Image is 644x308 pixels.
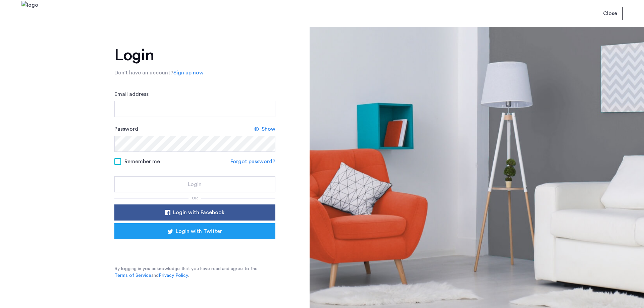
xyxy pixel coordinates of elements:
a: Privacy Policy [159,272,188,279]
span: or [192,196,198,200]
span: Remember me [124,158,160,166]
a: Forgot password? [230,158,275,166]
label: Email address [114,90,149,98]
a: Sign up now [173,69,204,77]
button: button [114,223,275,239]
img: logo [21,1,38,26]
button: button [114,204,275,221]
span: Login with Twitter [176,227,222,235]
button: button [114,176,275,192]
button: button [598,7,623,20]
span: Login [188,180,202,188]
p: By logging in you acknowledge that you have read and agree to the and . [114,265,275,279]
span: Show [262,125,275,133]
span: Login with Facebook [173,208,224,217]
span: Close [603,9,617,17]
span: Don’t have an account? [114,70,173,75]
label: Password [114,125,138,133]
a: Terms of Service [114,272,151,279]
h1: Login [114,47,275,63]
